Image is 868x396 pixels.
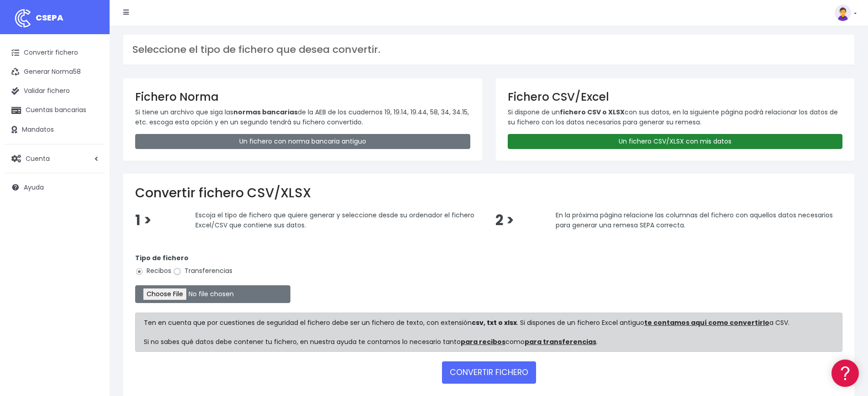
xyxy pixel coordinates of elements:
[135,107,470,128] p: Si tiene un archivo que siga las de la AEB de los cuadernos 19, 19.14, 19.44, 58, 34, 34.15, etc....
[560,108,625,117] strong: fichero CSV o XLSX
[135,211,152,230] span: 1 >
[26,154,50,163] span: Cuenta
[461,337,505,346] a: para recibos
[5,82,105,101] a: Validar fichero
[644,318,769,327] a: te contamos aquí como convertirlo
[5,101,105,120] a: Cuentas bancarias
[5,178,105,197] a: Ayuda
[525,337,596,346] a: para transferencias
[495,211,514,230] span: 2 >
[508,107,843,128] p: Si dispone de un con sus datos, en la siguiente página podrá relacionar los datos de su fichero c...
[195,211,474,230] span: Escoja el tipo de fichero que quiere generar y seleccione desde su ordenador el fichero Excel/CSV...
[5,62,105,82] a: Generar Norma58
[135,134,470,149] a: Un fichero con norma bancaria antiguo
[135,313,842,352] div: Ten en cuenta que por cuestiones de seguridad el fichero debe ser un fichero de texto, con extens...
[556,211,833,230] span: En la próxima página relacione las columnas del fichero con aquellos datos necesarios para genera...
[508,90,843,103] h3: Fichero CSV/Excel
[835,5,851,21] img: profile
[5,120,105,139] a: Mandatos
[233,108,298,117] strong: normas bancarias
[508,134,843,149] a: Un fichero CSV/XLSX con mis datos
[132,44,845,56] h3: Seleccione el tipo de fichero que desea convertir.
[135,90,470,103] h3: Fichero Norma
[135,185,842,201] h2: Convertir fichero CSV/XLSX
[442,361,536,383] button: CONVERTIR FICHERO
[5,149,105,168] a: Cuenta
[24,183,44,192] span: Ayuda
[5,43,105,62] a: Convertir fichero
[173,266,232,276] label: Transferencias
[472,318,517,327] strong: csv, txt o xlsx
[36,12,63,23] span: CSEPA
[135,253,189,262] strong: Tipo de fichero
[11,7,34,30] img: logo
[135,266,171,276] label: Recibos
